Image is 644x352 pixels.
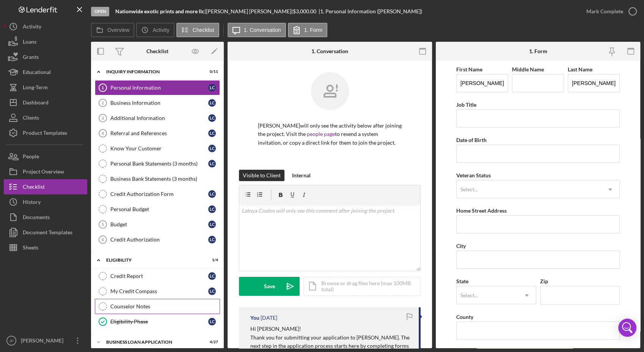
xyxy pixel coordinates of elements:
div: Long-Term [23,80,48,97]
a: 5BudgetLC [95,217,220,232]
div: L C [208,287,216,295]
p: [PERSON_NAME] will only see the activity below after joining the project. Visit the to resend a s... [258,122,402,147]
a: 6Credit AuthorizationLC [95,232,220,247]
label: Job Title [456,101,476,108]
div: 4 / 27 [204,340,218,344]
tspan: 1 [102,85,104,90]
a: Credit Authorization FormLC [95,186,220,202]
a: People [4,149,87,164]
div: Project Overview [23,164,64,181]
div: Personal Information [110,85,208,91]
button: 1. Form [288,23,327,37]
tspan: 2 [102,101,104,105]
button: Sheets [4,240,87,255]
a: Business Bank Statements (3 months) [95,171,220,186]
div: Referral and References [110,130,208,136]
div: INQUIRY INFORMATION [106,69,199,74]
div: Select... [460,292,478,298]
button: Clients [4,110,87,125]
div: Open Intercom Messenger [618,319,636,337]
div: L C [208,190,216,198]
div: 1. Conversation [311,48,348,54]
a: Grants [4,49,87,65]
button: Checklist [176,23,219,37]
div: Dashboard [23,95,49,112]
div: Internal [292,170,311,181]
div: | [115,8,206,14]
div: Credit Authorization [110,237,208,243]
div: L C [208,129,216,137]
div: BUSINESS LOAN APPLICATION [106,340,199,344]
div: Additional Information [110,115,208,121]
a: History [4,194,87,210]
div: People [23,149,39,166]
button: Dashboard [4,95,87,110]
button: Internal [288,170,314,181]
button: 1. Conversation [228,23,286,37]
div: Sheets [23,240,38,257]
time: 2025-08-08 15:43 [261,315,277,321]
div: ELIGIBILITY [106,258,199,262]
a: 1Personal InformationLC [95,80,220,95]
div: $3,000.00 [293,8,319,14]
a: Personal Bank Statements (3 months)LC [95,156,220,171]
label: City [456,243,466,249]
div: L C [208,221,216,228]
button: Document Templates [4,225,87,240]
div: 1 / 4 [204,258,218,262]
div: Checklist [146,48,168,54]
a: 2Business InformationLC [95,95,220,110]
label: First Name [456,66,482,73]
label: Zip [540,278,548,284]
div: Credit Authorization Form [110,191,208,197]
div: Eligibility Phase [110,319,208,325]
div: Grants [23,49,39,66]
a: Personal BudgetLC [95,202,220,217]
div: | 1. Personal Information ([PERSON_NAME]) [319,8,422,14]
div: Loans [23,34,36,51]
div: My Credit Compass [110,288,208,294]
div: Activity [23,19,41,36]
div: L C [208,205,216,213]
div: Budget [110,221,208,227]
div: L C [208,160,216,167]
div: Visible to Client [243,170,281,181]
a: 3Additional InformationLC [95,110,220,126]
div: Save [264,277,275,296]
div: [PERSON_NAME] [PERSON_NAME] | [206,8,293,14]
button: Documents [4,210,87,225]
div: Know Your Customer [110,145,208,152]
button: Long-Term [4,80,87,95]
a: people page [307,131,335,137]
a: Activity [4,19,87,34]
div: L C [208,114,216,122]
text: JP [9,339,13,343]
div: L C [208,318,216,325]
div: L C [208,99,216,107]
p: Hi [PERSON_NAME]! [250,325,411,333]
div: Checklist [23,179,45,196]
div: L C [208,236,216,243]
div: Product Templates [23,125,67,142]
div: L C [208,84,216,92]
a: Counselor Notes [95,299,220,314]
button: Educational [4,65,87,80]
tspan: 4 [102,131,104,136]
div: L C [208,272,216,280]
button: Product Templates [4,125,87,140]
div: Clients [23,110,39,127]
label: Date of Birth [456,137,487,143]
button: Checklist [4,179,87,194]
tspan: 5 [102,222,104,227]
label: Checklist [193,27,214,33]
button: Project Overview [4,164,87,179]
